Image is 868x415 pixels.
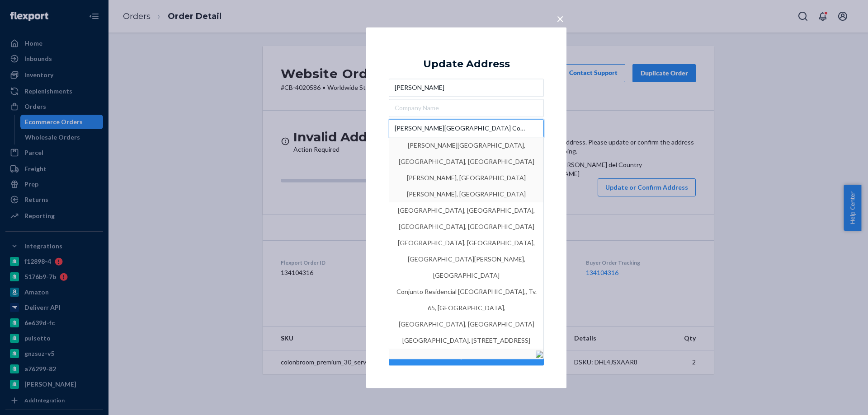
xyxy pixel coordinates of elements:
input: First & Last Name [389,79,544,97]
input: Company Name [389,99,544,117]
input: [PERSON_NAME][GEOGRAPHIC_DATA], [GEOGRAPHIC_DATA], [GEOGRAPHIC_DATA][PERSON_NAME], [GEOGRAPHIC_DA... [389,119,544,137]
div: Conjunto Residencial [GEOGRAPHIC_DATA],, Tv. 65, [GEOGRAPHIC_DATA], [GEOGRAPHIC_DATA], [GEOGRAPHI... [394,284,539,332]
div: Update Address [423,59,510,70]
div: [GEOGRAPHIC_DATA], [GEOGRAPHIC_DATA], [GEOGRAPHIC_DATA], [GEOGRAPHIC_DATA] [394,202,539,235]
span: × [557,11,564,26]
div: [PERSON_NAME][GEOGRAPHIC_DATA], [GEOGRAPHIC_DATA], [GEOGRAPHIC_DATA][PERSON_NAME], [GEOGRAPHIC_DA... [394,137,539,202]
div: [GEOGRAPHIC_DATA], [GEOGRAPHIC_DATA], [GEOGRAPHIC_DATA][PERSON_NAME], [GEOGRAPHIC_DATA] [394,235,539,284]
img: [object%20Module] [536,351,543,358]
div: [GEOGRAPHIC_DATA], [STREET_ADDRESS] [394,332,539,349]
